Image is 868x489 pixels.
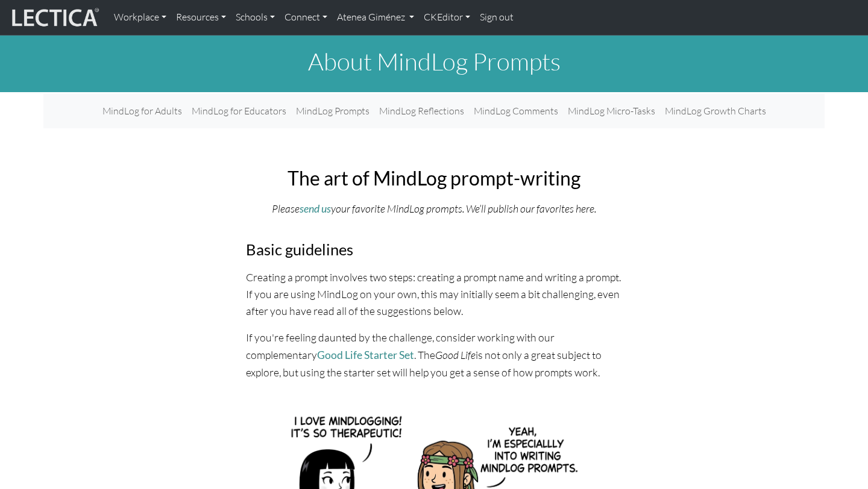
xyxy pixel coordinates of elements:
[187,99,291,123] a: MindLog for Educators
[469,99,563,123] a: MindLog Comments
[171,5,231,30] a: Resources
[109,5,171,30] a: Workplace
[331,202,596,215] i: your favorite MindLog prompts. We’ll publish our favorites here.
[300,202,331,215] a: send us
[246,329,622,380] p: If you're feeling daunted by the challenge, consider working with our complementary . The is not ...
[291,99,374,123] a: MindLog Prompts
[317,349,414,361] a: Good Life Starter Set
[246,269,622,319] p: Creating a prompt involves two steps: creating a prompt name and writing a prompt. If you are usi...
[332,5,419,30] a: Atenea Giménez
[563,99,660,123] a: MindLog Micro-Tasks
[280,5,332,30] a: Connect
[435,348,476,361] i: Good Life
[246,240,622,259] h3: Basic guidelines
[231,5,280,30] a: Schools
[9,6,99,29] img: lecticalive
[419,5,475,30] a: CKEditor
[272,202,300,215] i: Please
[660,99,771,123] a: MindLog Growth Charts
[246,167,622,190] h2: The art of MindLog prompt-writing
[374,99,469,123] a: MindLog Reflections
[475,5,518,30] a: Sign out
[43,47,825,76] h1: About MindLog Prompts
[98,99,187,123] a: MindLog for Adults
